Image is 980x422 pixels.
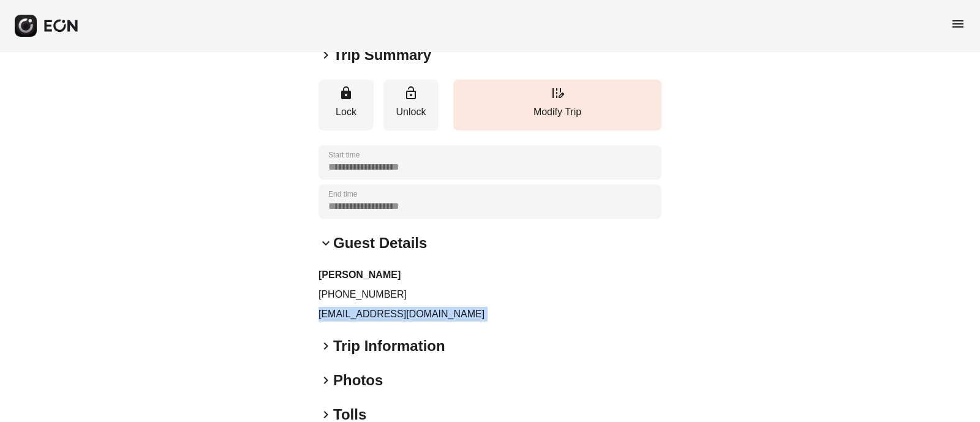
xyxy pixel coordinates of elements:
span: keyboard_arrow_right [318,339,333,353]
span: keyboard_arrow_down [318,236,333,251]
span: keyboard_arrow_right [318,373,333,388]
span: lock [339,86,353,100]
button: Modify Trip [453,80,661,130]
span: edit_road [550,86,565,100]
h2: Trip Summary [333,45,431,65]
p: [EMAIL_ADDRESS][DOMAIN_NAME] [318,307,661,322]
p: Modify Trip [459,105,655,119]
p: [PHONE_NUMBER] [318,287,661,302]
p: Lock [325,105,367,119]
span: keyboard_arrow_right [318,407,333,422]
h2: Trip Information [333,336,445,356]
p: Unlock [390,105,432,119]
h2: Photos [333,371,383,390]
h2: Guest Details [333,233,427,253]
button: Unlock [383,80,439,130]
span: menu [951,17,965,31]
span: lock_open [404,86,418,100]
h3: [PERSON_NAME] [318,268,661,282]
span: keyboard_arrow_right [318,48,333,62]
button: Lock [318,80,374,130]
